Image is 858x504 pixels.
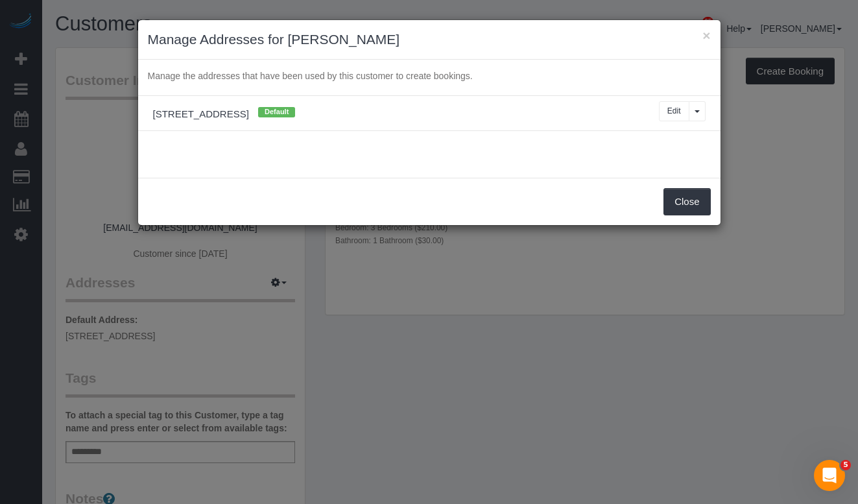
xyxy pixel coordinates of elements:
button: × [702,29,710,42]
p: Manage the addresses that have been used by this customer to create bookings. [148,69,711,82]
h3: Manage Addresses for [PERSON_NAME] [148,30,711,49]
button: Edit [659,101,689,121]
sui-modal: Manage Addresses for Lauren Linsey [138,20,721,225]
span: Default [258,107,295,117]
button: Close [663,188,710,215]
iframe: Intercom live chat [814,460,845,491]
span: 5 [840,460,851,470]
h4: [STREET_ADDRESS] [143,107,573,120]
